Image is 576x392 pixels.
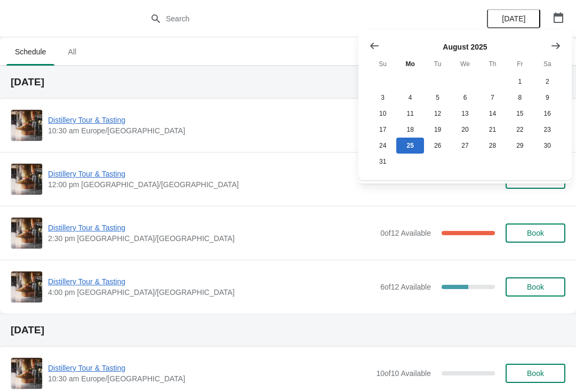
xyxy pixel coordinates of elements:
[506,122,533,138] button: Friday August 22 2025
[369,154,396,170] button: Sunday August 31 2025
[48,125,375,136] span: 10:30 am Europe/[GEOGRAPHIC_DATA]
[534,90,561,106] button: Saturday August 9 2025
[506,223,565,243] button: Book
[527,369,544,378] span: Book
[506,277,565,297] button: Book
[479,138,506,154] button: Thursday August 28 2025
[534,74,561,90] button: Saturday August 2 2025
[369,54,396,74] th: Sunday
[369,122,396,138] button: Sunday August 17 2025
[369,106,396,122] button: Sunday August 10 2025
[11,358,42,389] img: Distillery Tour & Tasting | | 10:30 am Europe/London
[424,90,451,106] button: Tuesday August 5 2025
[48,179,375,190] span: 12:00 pm [GEOGRAPHIC_DATA]/[GEOGRAPHIC_DATA]
[534,106,561,122] button: Saturday August 16 2025
[534,138,561,154] button: Saturday August 30 2025
[527,283,544,291] span: Book
[380,229,431,237] span: 0 of 12 Available
[424,122,451,138] button: Tuesday August 19 2025
[534,122,561,138] button: Saturday August 23 2025
[506,90,533,106] button: Friday August 8 2025
[502,14,525,23] span: [DATE]
[11,218,42,249] img: Distillery Tour & Tasting | | 2:30 pm Europe/London
[376,369,431,378] span: 10 of 10 Available
[48,373,371,384] span: 10:30 am Europe/[GEOGRAPHIC_DATA]
[506,138,533,154] button: Friday August 29 2025
[451,54,478,74] th: Wednesday
[424,106,451,122] button: Tuesday August 12 2025
[527,229,544,237] span: Book
[424,54,451,74] th: Tuesday
[479,90,506,106] button: Thursday August 7 2025
[11,164,42,195] img: Distillery Tour & Tasting | | 12:00 pm Europe/London
[506,364,565,383] button: Book
[11,110,42,141] img: Distillery Tour & Tasting | | 10:30 am Europe/London
[451,122,478,138] button: Wednesday August 20 2025
[396,122,423,138] button: Monday August 18 2025
[506,54,533,74] th: Friday
[48,233,375,244] span: 2:30 pm [GEOGRAPHIC_DATA]/[GEOGRAPHIC_DATA]
[479,122,506,138] button: Thursday August 21 2025
[546,36,565,55] button: Show next month, September 2025
[451,90,478,106] button: Wednesday August 6 2025
[59,42,85,61] span: All
[48,363,371,373] span: Distillery Tour & Tasting
[506,74,533,90] button: Friday August 1 2025
[11,77,565,87] h2: [DATE]
[396,90,423,106] button: Monday August 4 2025
[487,9,540,28] button: [DATE]
[424,138,451,154] button: Tuesday August 26 2025
[6,42,54,61] span: Schedule
[380,283,431,291] span: 6 of 12 Available
[479,54,506,74] th: Thursday
[48,169,375,179] span: Distillery Tour & Tasting
[396,54,423,74] th: Monday
[369,90,396,106] button: Sunday August 3 2025
[396,106,423,122] button: Monday August 11 2025
[451,106,478,122] button: Wednesday August 13 2025
[479,106,506,122] button: Thursday August 14 2025
[369,138,396,154] button: Sunday August 24 2025
[165,9,432,28] input: Search
[506,106,533,122] button: Friday August 15 2025
[11,271,42,302] img: Distillery Tour & Tasting | | 4:00 pm Europe/London
[396,138,423,154] button: Today Monday August 25 2025
[451,138,478,154] button: Wednesday August 27 2025
[534,54,561,74] th: Saturday
[48,276,375,287] span: Distillery Tour & Tasting
[11,325,565,335] h2: [DATE]
[48,287,375,298] span: 4:00 pm [GEOGRAPHIC_DATA]/[GEOGRAPHIC_DATA]
[48,115,375,125] span: Distillery Tour & Tasting
[48,222,375,233] span: Distillery Tour & Tasting
[365,36,384,55] button: Show previous month, July 2025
